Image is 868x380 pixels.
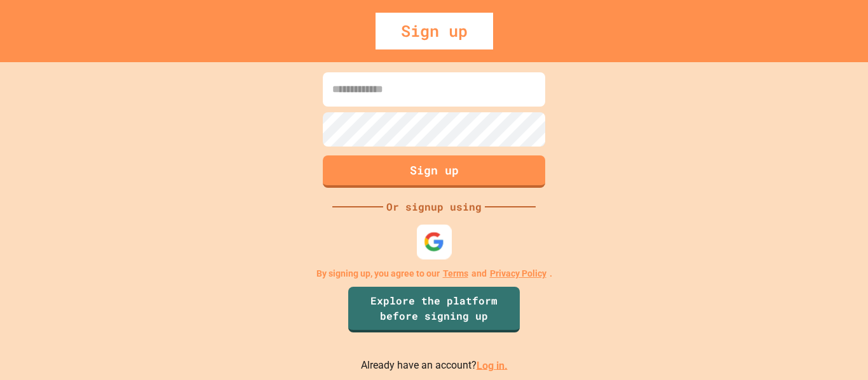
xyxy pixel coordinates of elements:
a: Privacy Policy [490,267,546,280]
div: Sign up [376,13,493,49]
img: google-icon.svg [424,231,445,252]
div: Or signup using [383,199,485,214]
button: Sign up [323,155,545,188]
a: Log in. [477,359,508,371]
p: Already have an account? [361,358,508,374]
a: Terms [443,267,468,280]
a: Explore the platform before signing up [348,287,520,332]
p: By signing up, you agree to our and . [316,267,552,280]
